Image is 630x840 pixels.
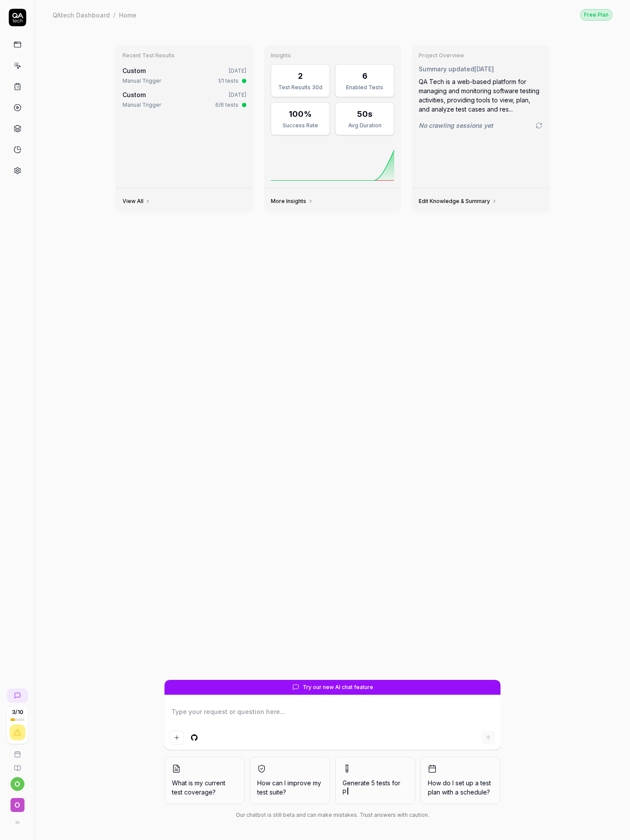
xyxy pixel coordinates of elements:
[3,744,31,758] a: Book a call with us
[113,10,115,19] div: /
[164,757,245,804] button: What is my current test coverage?
[164,811,500,819] div: Our chatbot is still beta and can make mistakes. Trust answers with caution.
[218,77,238,85] div: 1/1 tests
[122,91,146,98] span: Custom
[10,798,24,812] span: O
[3,758,31,772] a: Documentation
[122,67,146,74] span: Custom
[580,9,612,21] div: Free Plan
[229,67,246,74] time: [DATE]
[357,108,372,120] div: 50s
[3,791,31,814] button: O
[12,710,23,715] span: 3 / 10
[419,198,497,205] a: Edit Knowledge & Summary
[419,121,493,130] span: No crawling sessions yet
[341,84,388,91] div: Enabled Tests
[52,10,110,19] div: QAtech Dashboard
[257,778,322,797] span: How can I improve my test suite?
[10,777,24,791] button: o
[170,731,184,745] button: Add attachment
[121,88,248,111] a: Custom[DATE]Manual Trigger6/6 tests
[271,198,313,205] a: More Insights
[298,70,303,82] div: 2
[535,122,542,129] a: Go to crawling settings
[419,65,474,73] span: Summary updated
[7,689,28,703] a: New conversation
[122,77,161,85] div: Manual Trigger
[121,64,248,87] a: Custom[DATE]Manual Trigger1/1 tests
[580,9,612,21] button: Free Plan
[119,10,136,19] div: Home
[276,84,324,91] div: Test Results 30d
[289,108,312,120] div: 100%
[474,65,494,73] time: [DATE]
[229,91,246,98] time: [DATE]
[122,198,150,205] a: View All
[271,52,395,59] h3: Insights
[428,778,493,797] span: How do I set up a test plan with a schedule?
[276,122,324,129] div: Success Rate
[215,101,238,109] div: 6/6 tests
[335,757,415,804] button: Generate 5 tests forP
[362,70,367,82] div: 6
[250,757,330,804] button: How can I improve my test suite?
[303,683,373,691] span: Try our new AI chat feature
[419,77,542,114] div: QA Tech is a web-based platform for managing and monitoring software testing activities, providin...
[122,101,161,109] div: Manual Trigger
[172,778,237,797] span: What is my current test coverage?
[343,778,408,797] span: Generate 5 tests for
[419,52,542,59] h3: Project Overview
[343,788,346,796] span: P
[420,757,500,804] button: How do I set up a test plan with a schedule?
[341,122,388,129] div: Avg Duration
[122,52,246,59] h3: Recent Test Results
